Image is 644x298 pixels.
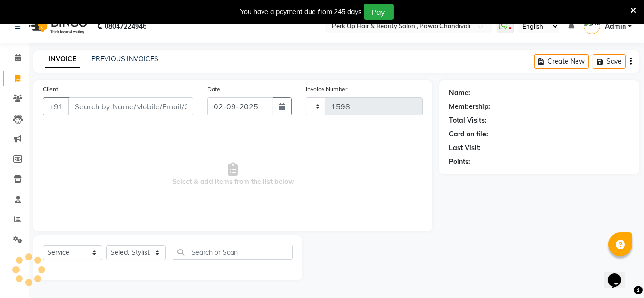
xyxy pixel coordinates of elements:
button: Save [593,54,626,69]
label: Invoice Number [306,85,347,94]
div: Membership: [449,102,490,112]
b: 08047224946 [105,13,146,39]
button: Create New [534,54,589,69]
div: Total Visits: [449,115,487,125]
div: Card on file: [449,129,488,139]
label: Date [207,85,220,94]
div: Points: [449,157,470,167]
label: Client [43,85,58,94]
a: PREVIOUS INVOICES [91,55,158,63]
span: Select & add items from the list below [43,127,423,222]
input: Search by Name/Mobile/Email/Code [68,97,193,115]
div: Name: [449,88,470,98]
img: Admin [584,18,600,34]
div: Last Visit: [449,143,481,153]
span: Admin [605,21,626,31]
div: You have a payment due from 245 days [241,7,362,17]
button: +91 [43,97,69,115]
iframe: chat widget [604,260,634,288]
img: logo [24,13,89,39]
input: Search or Scan [173,245,293,260]
a: INVOICE [45,51,80,68]
button: Pay [364,4,394,20]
